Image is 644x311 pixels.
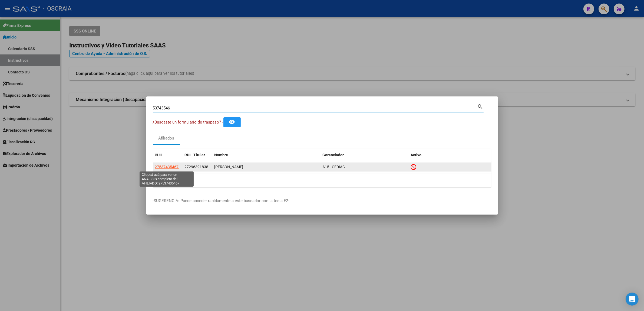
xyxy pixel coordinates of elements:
span: Activo [411,153,422,157]
span: Nombre [214,153,228,157]
span: CUIL Titular [185,153,205,157]
span: CUIL [155,153,163,157]
mat-icon: search [477,103,484,109]
div: Open Intercom Messenger [626,293,639,306]
div: 1 total [153,173,491,187]
span: A15 - CEDIAC [323,165,345,169]
div: [PERSON_NAME] [214,164,318,170]
datatable-header-cell: Gerenciador [321,149,409,161]
datatable-header-cell: Nombre [212,149,321,161]
datatable-header-cell: Activo [409,149,491,161]
span: 27537435467 [155,165,179,169]
datatable-header-cell: CUIL Titular [183,149,212,161]
datatable-header-cell: CUIL [153,149,183,161]
span: 27296391838 [185,165,209,169]
span: Gerenciador [323,153,344,157]
div: Afiliados [158,135,174,141]
mat-icon: remove_red_eye [229,119,235,125]
span: ¿Buscaste un formulario de traspaso? - [153,120,223,125]
p: -SUGERENCIA: Puede acceder rapidamente a este buscador con la tecla F2- [153,198,491,204]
